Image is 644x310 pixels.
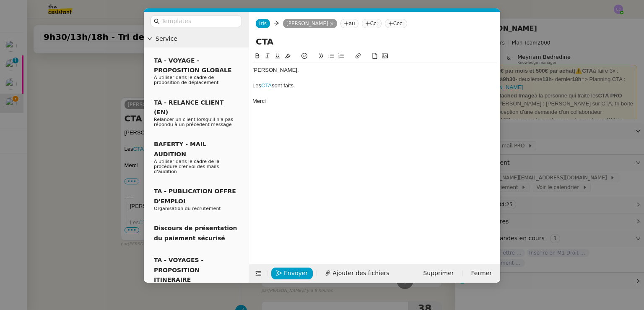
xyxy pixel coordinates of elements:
[423,268,454,278] span: Supprimer
[154,117,233,127] span: Relancer un client lorsqu'il n'a pas répondu à un précédent message
[332,268,389,278] span: Ajouter des fichiers
[154,57,231,74] span: TA - VOYAGE - PROPOSITION GLOBALE
[385,19,408,28] nz-tag: Ccc:
[320,268,394,279] button: Ajouter des fichiers
[154,206,221,211] span: Organisation du recrutement
[259,21,267,26] span: Iris
[418,268,459,279] button: Supprimer
[261,82,272,89] a: CTA
[154,257,203,283] span: TA - VOYAGES - PROPOSITION ITINERAIRE
[156,34,245,44] span: Service
[284,268,308,278] span: Envoyer
[362,19,382,28] nz-tag: Cc:
[471,268,492,278] span: Fermer
[154,225,237,241] span: Discours de présentation du paiement sécurisé
[252,97,497,105] div: Merci
[161,16,237,26] input: Templates
[154,188,236,204] span: TA - PUBLICATION OFFRE D'EMPLOI
[466,268,497,279] button: Fermer
[283,19,337,28] nz-tag: [PERSON_NAME]
[252,82,497,89] div: Les sont faits.
[340,19,358,28] nz-tag: au
[154,75,218,85] span: A utiliser dans le cadre de proposition de déplacement
[154,159,220,174] span: A utiliser dans le cadre de la procédure d'envoi des mails d'audition
[154,99,224,116] span: TA - RELANCE CLIENT (EN)
[154,141,206,157] span: BAFERTY - MAIL AUDITION
[271,268,313,279] button: Envoyer
[252,66,497,74] div: [PERSON_NAME],
[144,31,249,47] div: Service
[256,35,493,48] input: Subject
